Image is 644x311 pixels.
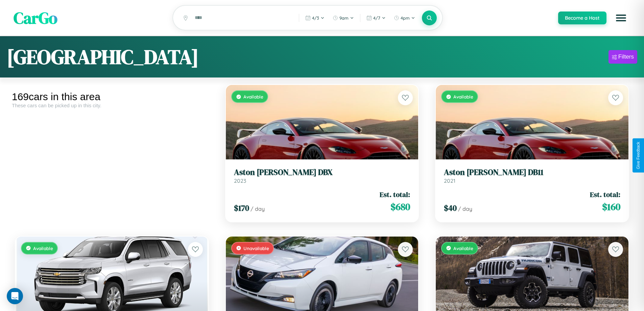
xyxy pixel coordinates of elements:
span: $ 680 [390,200,410,214]
button: Open menu [612,8,630,27]
span: $ 160 [602,200,620,214]
a: Aston [PERSON_NAME] DB112021 [444,168,620,184]
span: Unavailable [243,245,269,251]
div: 169 cars in this area [12,91,212,103]
span: Est. total: [590,190,620,199]
button: 4pm [390,13,419,23]
span: Est. total: [380,190,410,199]
h1: [GEOGRAPHIC_DATA] [7,43,199,71]
span: / day [458,205,472,212]
span: 4pm [401,15,410,21]
h3: Aston [PERSON_NAME] DB11 [444,168,620,177]
div: Give Feedback [636,142,641,169]
button: Filters [609,50,637,64]
span: Available [453,94,473,99]
span: 4 / 7 [373,15,380,21]
span: 2023 [234,177,246,184]
button: 9am [329,13,357,23]
button: 4/3 [302,13,328,23]
span: CarGo [14,7,57,29]
span: $ 40 [444,202,457,214]
button: Become a Host [558,12,606,24]
span: Available [243,94,263,99]
span: 9am [339,15,349,21]
span: Available [33,245,53,251]
div: Open Intercom Messenger [7,288,23,304]
span: 4 / 3 [312,15,319,21]
div: These cars can be picked up in this city. [12,103,212,108]
button: 4/7 [363,13,389,23]
span: / day [251,205,265,212]
span: Available [453,245,473,251]
a: Aston [PERSON_NAME] DBX2023 [234,168,410,184]
span: 2021 [444,177,455,184]
span: $ 170 [234,202,249,214]
h3: Aston [PERSON_NAME] DBX [234,168,410,177]
div: Filters [618,53,634,60]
